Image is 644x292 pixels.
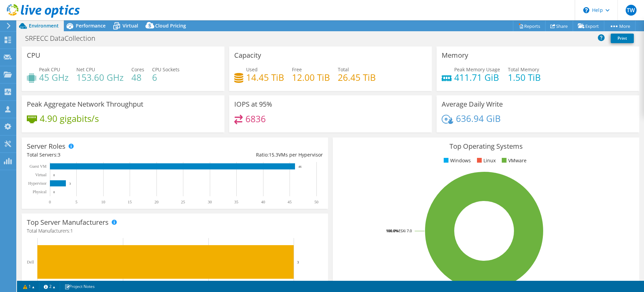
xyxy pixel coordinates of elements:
text: 10 [101,200,105,204]
text: 45 [288,200,292,204]
text: Hypervisor [28,181,47,186]
h3: Memory [442,52,468,59]
a: Share [545,21,573,31]
text: 50 [314,200,318,204]
span: Used [246,66,258,73]
text: 0 [53,190,55,194]
text: 15 [128,200,132,204]
h3: Average Daily Write [442,101,503,108]
span: Free [292,66,302,73]
span: Total Memory [508,66,539,73]
text: 35 [234,200,238,204]
text: 0 [53,174,55,177]
tspan: ESXi 7.0 [399,228,412,233]
span: 1 [70,227,73,234]
text: Physical [33,189,47,194]
h3: Top Operating Systems [338,143,634,150]
text: 40 [261,200,265,204]
div: Total Servers: [27,151,175,159]
span: Peak CPU [39,66,60,73]
text: 25 [181,200,185,204]
span: Net CPU [76,66,95,73]
span: Total [338,66,349,73]
text: 0 [49,200,51,204]
text: 20 [154,200,159,204]
h4: Total Manufacturers: [27,227,323,235]
h4: 636.94 GiB [456,115,501,122]
span: 15.3 [269,151,278,158]
h4: 6836 [245,115,266,123]
h4: 26.45 TiB [338,74,376,81]
text: Dell [27,260,34,264]
text: 5 [75,200,77,204]
a: 1 [18,282,39,291]
h4: 6 [152,74,180,81]
span: CPU Sockets [152,66,180,73]
h3: IOPS at 95% [234,101,272,108]
h4: 45 GHz [39,74,69,81]
h3: Server Roles [27,143,66,150]
h3: CPU [27,52,40,59]
span: Peak Memory Usage [454,66,500,73]
span: Cores [131,66,144,73]
li: Windows [442,157,471,164]
h4: 48 [131,74,144,81]
h4: 1.50 TiB [508,74,541,81]
span: Environment [29,22,59,29]
h4: 14.45 TiB [246,74,284,81]
a: Print [611,34,634,43]
text: 30 [208,200,212,204]
span: Performance [76,22,106,29]
div: Ratio: VMs per Hypervisor [175,151,323,159]
text: 46 [298,165,302,168]
a: 2 [39,282,60,291]
span: 3 [58,151,60,158]
h3: Capacity [234,52,261,59]
a: Reports [513,21,546,31]
h4: 12.00 TiB [292,74,330,81]
h4: 153.60 GHz [76,74,124,81]
text: 3 [297,260,299,264]
span: TW [626,5,637,16]
a: Export [573,21,604,31]
text: Guest VM [30,164,47,169]
text: 3 [69,182,71,185]
text: Virtual [35,172,47,177]
h4: 4.90 gigabits/s [40,115,99,122]
h3: Peak Aggregate Network Throughput [27,101,143,108]
a: Project Notes [60,282,99,291]
li: Linux [475,157,496,164]
tspan: 100.0% [386,228,399,233]
h4: 411.71 GiB [454,74,500,81]
span: Cloud Pricing [155,22,186,29]
svg: \n [583,7,589,13]
li: VMware [500,157,527,164]
h3: Top Server Manufacturers [27,219,109,226]
span: Virtual [123,22,138,29]
a: More [604,21,636,31]
h1: SRFECC DataCollection [22,35,106,42]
